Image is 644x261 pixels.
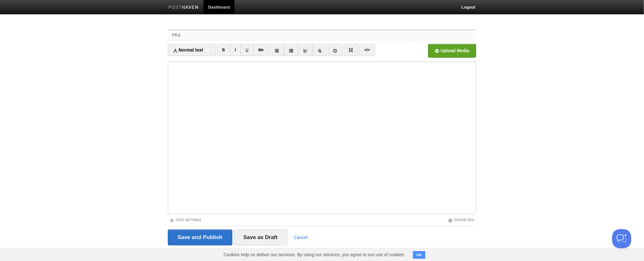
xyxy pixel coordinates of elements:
[234,229,288,245] input: Save as Draft
[349,48,353,52] img: pagebreak-icon.png
[168,30,194,40] label: Title
[217,248,412,261] span: Cookies help us deliver our services. By using our services, you agree to our use of cookies.
[173,47,203,53] span: Normal text
[258,48,264,52] del: Str
[359,44,375,56] a: </>
[448,218,474,222] a: Editor Tips
[217,44,230,56] a: B
[294,235,308,240] a: Cancel
[253,44,269,56] a: Str
[168,229,232,245] input: Save and Publish
[230,44,241,56] a: I
[170,218,201,222] a: Post Settings
[241,44,254,56] a: U
[612,229,631,248] iframe: Help Scout Beacon - Open
[413,251,425,259] button: OK
[168,5,199,10] img: Posthaven-bar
